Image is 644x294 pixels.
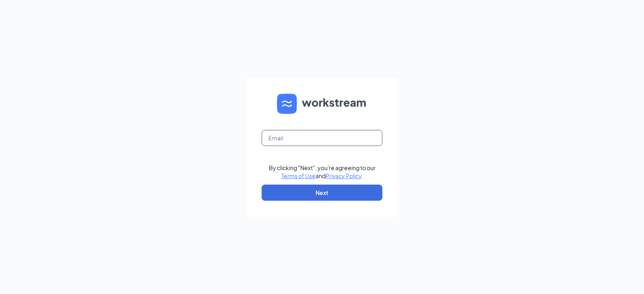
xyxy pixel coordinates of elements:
button: Next [262,185,382,201]
input: Email [262,130,382,146]
img: WS logo and Workstream text [277,94,367,114]
a: Terms of Use [281,172,316,179]
a: Privacy Policy [326,172,361,179]
div: By clicking "Next", you're agreeing to our and . [269,164,376,180]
